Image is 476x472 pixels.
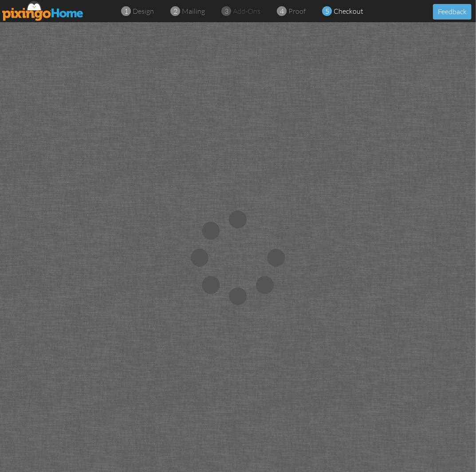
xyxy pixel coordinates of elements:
span: design [133,7,154,16]
span: 4 [280,6,284,16]
span: add-ons [233,7,261,16]
button: Feedback [433,4,472,20]
span: mailing [182,7,205,16]
span: 1 [124,6,128,16]
span: 2 [173,6,177,16]
img: pixingo logo [2,1,84,21]
span: 5 [325,6,329,16]
span: proof [289,7,306,16]
span: checkout [334,7,364,16]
